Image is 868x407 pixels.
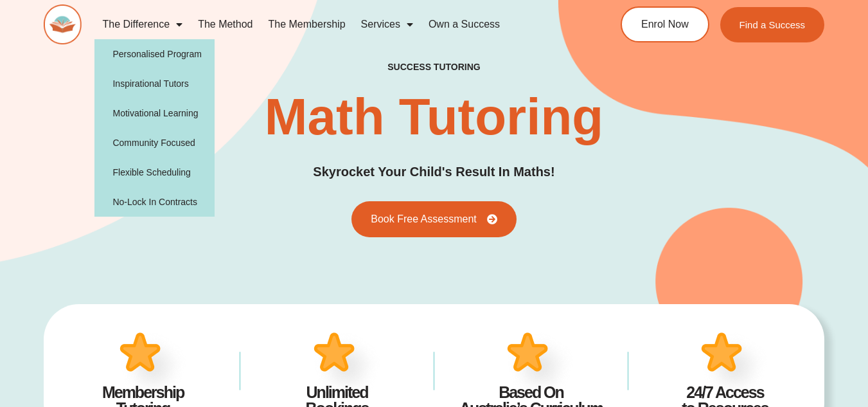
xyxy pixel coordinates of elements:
[94,158,215,187] a: Flexible Scheduling
[94,69,215,98] a: Inspirational Tutors
[720,7,825,42] a: Find a Success
[190,10,260,39] a: The Method
[94,39,215,217] ul: The Difference
[261,10,353,39] a: The Membership
[94,10,576,39] nav: Menu
[351,201,517,237] a: Book Free Assessment
[94,98,215,128] a: Motivational Learning
[353,10,421,39] a: Services
[621,6,709,42] a: Enrol Now
[740,20,806,30] span: Find a Success
[328,1,346,19] button: Text
[654,262,868,407] iframe: Chat Widget
[421,10,508,39] a: Own a Success
[135,1,154,19] span: of ⁨0⁩
[94,187,215,217] a: No-Lock In Contracts
[94,39,215,69] a: Personalised Program
[641,19,689,30] span: Enrol Now
[364,1,382,19] button: Add or edit images
[94,10,190,39] a: The Difference
[94,128,215,158] a: Community Focused
[346,1,364,19] button: Draw
[265,91,603,143] h2: Math Tutoring
[387,62,480,73] h4: success tutoring
[371,214,477,224] span: Book Free Assessment
[313,162,554,182] h3: Skyrocket Your Child's Result In Maths!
